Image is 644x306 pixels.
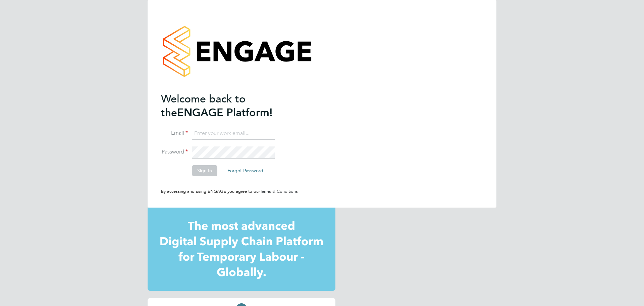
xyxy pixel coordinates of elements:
button: Forgot Password [222,165,269,176]
a: Terms & Conditions [260,188,298,194]
span: Welcome back to the [161,92,246,119]
label: Password [161,148,188,156]
h2: ENGAGE Platform! [161,92,292,120]
button: Sign In [192,165,217,176]
input: Enter your work email... [192,128,275,140]
label: Email [161,130,188,137]
span: By accessing and using ENGAGE you agree to our [161,188,298,194]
